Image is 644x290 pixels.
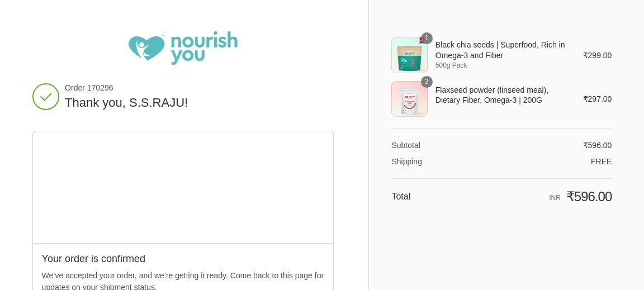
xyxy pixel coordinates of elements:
h2: Thank you, S.S.RAJU! [65,95,334,111]
span: ₹297.00 [583,94,612,103]
iframe: Google map displaying pin point of shipping address: Visakhapatnam, Andhra Pradesh [33,131,334,243]
h2: Your order is confirmed [42,253,324,265]
span: 1 [421,32,433,44]
span: ₹596.00 [583,141,612,150]
span: Shipping [391,157,422,166]
img: Black chia seeds | Superfood, Rich in Omega-3 and Fiber - 500g Pack [391,37,427,73]
span: ₹596.00 [566,189,612,204]
span: 500g Pack [435,60,567,70]
span: Free [591,157,612,166]
th: Subtotal [391,140,455,150]
img: Nourish You [129,31,238,65]
span: Order 170296 [65,83,334,93]
span: Flaxseed powder (linseed meal), Dietary Fiber, Omega-3 | 200G [435,85,567,105]
span: ₹299.00 [583,51,612,60]
img: Flaxseed powder (linseed meal), Dietary Fiber, Omega-3 | 200G [391,81,427,117]
span: Black chia seeds | Superfood, Rich in Omega-3 and Fiber [435,40,567,60]
span: Total [391,192,410,201]
span: 3 [421,76,433,88]
span: INR [549,194,561,202]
